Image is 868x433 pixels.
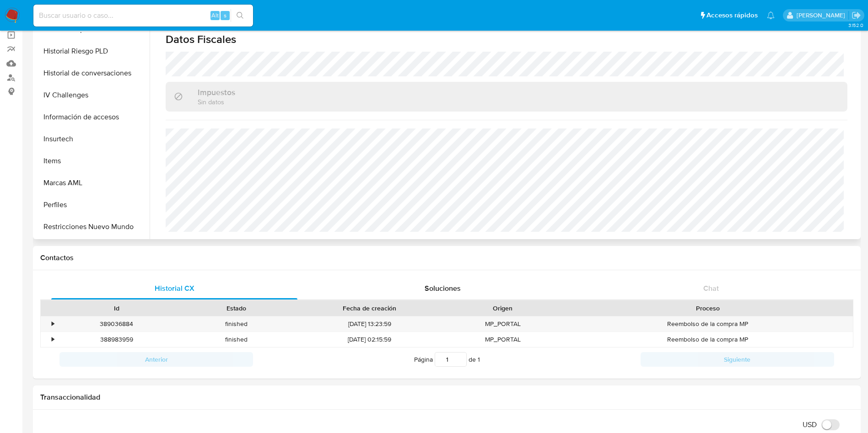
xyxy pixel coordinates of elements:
span: Soluciones [425,283,461,294]
div: finished [177,316,297,331]
button: search-icon [231,9,249,22]
div: [DATE] 02:15:59 [297,332,443,347]
button: Perfiles [35,194,150,216]
div: finished [177,332,297,347]
button: Siguiente [641,352,834,367]
div: Origen [449,304,556,313]
button: Marcas AML [35,172,150,194]
p: ivonne.perezonofre@mercadolibre.com.mx [797,11,848,20]
button: Items [35,150,150,172]
div: MP_PORTAL [443,332,563,347]
h1: Transaccionalidad [40,393,853,402]
div: MP_PORTAL [443,316,563,331]
button: Anterior [59,352,253,367]
p: Sin datos [198,97,235,106]
h1: Contactos [40,253,853,262]
div: Reembolso de la compra MP [563,332,853,347]
button: Tarjetas [35,238,150,260]
span: 1 [478,355,480,364]
div: ImpuestosSin datos [166,82,847,112]
span: Chat [703,283,719,294]
div: Reembolso de la compra MP [563,316,853,331]
span: Historial CX [155,283,194,294]
div: • [52,335,54,344]
span: 3.152.0 [848,21,863,29]
a: Salir [852,11,861,20]
span: Página de [414,352,480,367]
h1: Datos Fiscales [166,32,847,46]
div: [DATE] 13:23:59 [297,316,443,331]
span: s [224,11,226,20]
button: IV Challenges [35,84,150,106]
div: 388983959 [57,332,177,347]
input: Buscar usuario o caso... [33,10,253,21]
div: 389036884 [57,316,177,331]
div: Estado [183,304,290,313]
div: Id [63,304,170,313]
button: Restricciones Nuevo Mundo [35,216,150,238]
div: • [52,320,54,328]
button: Historial de conversaciones [35,62,150,84]
h3: Impuestos [198,87,235,97]
div: Proceso [569,304,846,313]
a: Notificaciones [767,11,775,19]
button: Historial Riesgo PLD [35,40,150,62]
div: Fecha de creación [303,304,437,313]
button: Insurtech [35,128,150,150]
button: Información de accesos [35,106,150,128]
span: Accesos rápidos [706,11,758,20]
span: Alt [211,11,219,20]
